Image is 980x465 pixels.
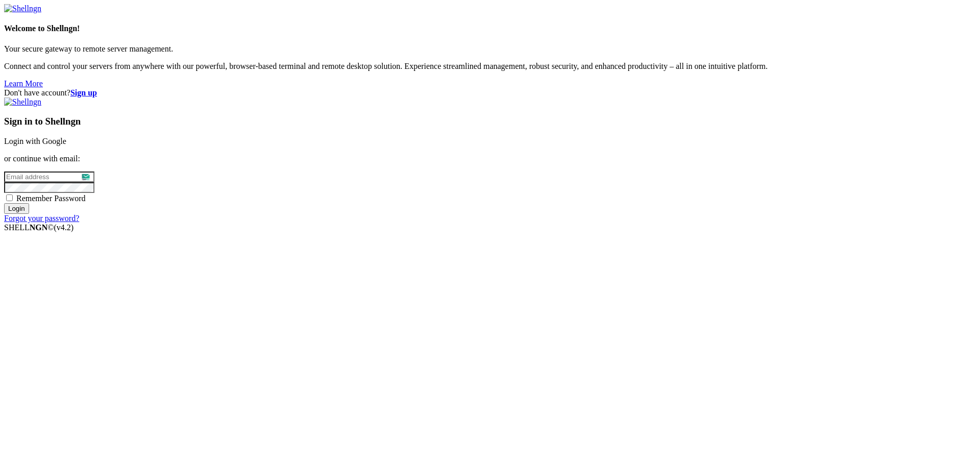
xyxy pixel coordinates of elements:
h3: Sign in to Shellngn [4,116,976,127]
b: NGN [30,223,48,232]
a: Learn More [4,79,43,88]
img: Shellngn [4,4,41,13]
input: Login [4,203,29,214]
span: 4.2.0 [54,223,74,232]
img: Shellngn [4,97,41,107]
span: Remember Password [16,194,86,203]
p: Connect and control your servers from anywhere with our powerful, browser-based terminal and remo... [4,62,976,71]
span: SHELL © [4,223,73,232]
a: Sign up [70,88,97,97]
p: or continue with email: [4,154,976,163]
div: Don't have account? [4,88,976,97]
input: Remember Password [6,194,13,201]
a: Login with Google [4,137,66,145]
p: Your secure gateway to remote server management. [4,44,976,54]
input: Email address [4,172,94,182]
a: Forgot your password? [4,214,79,223]
h4: Welcome to Shellngn! [4,24,976,33]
